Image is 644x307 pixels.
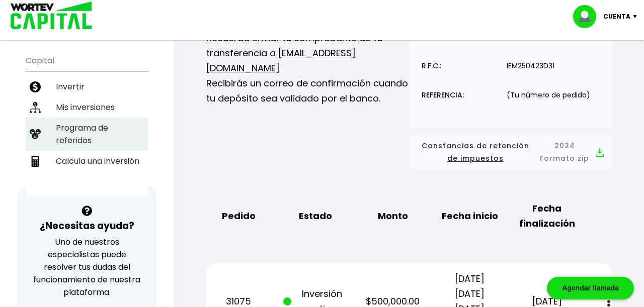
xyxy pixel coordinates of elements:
p: (Tu número de pedido) [507,91,590,99]
img: calculadora-icon.17d418c4.svg [30,156,41,167]
p: 01 21 8000125 098 1734 [507,33,585,41]
img: recomiendanos-icon.9b8e9327.svg [30,129,41,140]
img: invertir-icon.b3b967d7.svg [30,81,41,92]
b: Fecha finalización [515,201,580,231]
div: Agendar llamada [547,277,634,299]
b: Pedido [222,209,256,224]
a: Calcula una inversión [26,151,148,171]
img: icon-down [630,15,644,18]
a: Mis inversiones [26,97,148,118]
img: profile-image [573,5,603,28]
b: Fecha inicio [442,209,498,224]
ul: Capital [26,49,148,196]
p: Uno de nuestros especialistas puede resolver tus dudas del funcionamiento de nuestra plataforma. [31,236,143,298]
a: [EMAIL_ADDRESS][DOMAIN_NAME] [206,47,356,74]
a: Invertir [26,76,148,97]
button: Constancias de retención de impuestos2024 Formato zip [417,140,604,165]
img: inversiones-icon.6695dc30.svg [30,102,41,113]
b: Monto [378,209,408,224]
span: Constancias de retención de impuestos [417,140,534,165]
p: IEM250423D31 [507,62,554,70]
a: Programa de referidos [26,118,148,151]
p: Recuerda enviar tu comprobante de tu transferencia a Recibirás un correo de confirmación cuando t... [206,31,409,106]
p: Cuenta [603,9,630,24]
p: R.F.C.: [422,62,441,70]
b: Estado [299,209,332,224]
h3: ¿Necesitas ayuda? [40,219,134,233]
p: REFERENCIA: [422,91,464,99]
p: CLABE Interbancaria: [422,33,498,41]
